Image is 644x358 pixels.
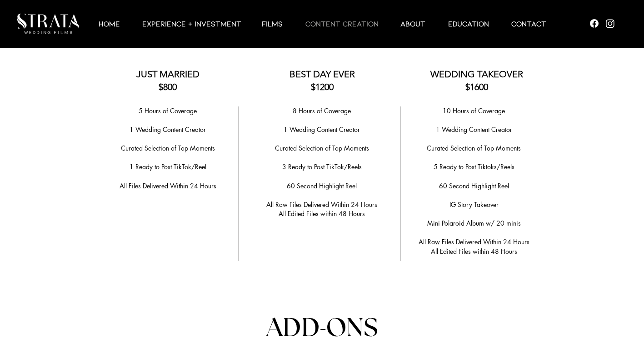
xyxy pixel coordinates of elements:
[293,106,351,115] span: 8 Hours of Coverage
[500,18,557,29] a: Contact
[396,18,430,29] p: ABOUT
[275,144,369,152] span: ​Curated Selection of Top Moments
[427,219,521,227] span: Mini Polaroid Album w/ 20 minis
[138,18,246,29] p: EXPERIENCE + INVESTMENT
[120,182,216,190] span: All Files Delivered Within 24 Hours
[266,316,320,341] span: ADD
[430,69,523,92] span: WEDDING TAKEOVER $1600
[320,311,326,343] span: -
[449,200,499,209] span: IG Story Takeover
[284,125,360,134] span: 1 Wedding Content Creator
[301,18,383,29] p: CONTENT CREATION
[86,18,558,29] nav: Site
[431,247,517,256] span: All Edited Files within 48 Hours
[266,200,377,209] span: All Raw Files Delivered Within 24 Hours
[443,106,505,115] span: 10 Hours of Coverage
[250,18,294,29] a: Films
[136,69,200,80] span: JUST MARRIED
[589,18,616,29] ul: Social Bar
[159,81,177,92] span: $800
[290,69,355,92] span: BEST DAY EVER $1200
[121,144,215,152] span: ​Curated Selection of Top Moments
[434,162,514,171] span: 5 Ready to Post Tiktoks/Reels
[444,18,494,29] p: EDUCATION
[294,18,389,29] a: CONTENT CREATION
[279,209,365,218] span: All Edited Files within 48 Hours
[94,18,125,29] p: HOME
[130,162,206,171] span: 1 Ready to Post TikTok/Reel
[436,125,512,134] span: 1 Wedding Content Creator
[439,182,509,190] span: 60 Second Highlight Reel
[257,18,287,29] p: Films
[282,162,362,171] span: 3 Ready to Post TikTok/Reels
[87,18,131,29] a: HOME
[17,14,79,34] img: LUX STRATA TEST_edited.png
[287,182,357,190] span: 60 Second Highlight Reel
[131,18,250,29] a: EXPERIENCE + INVESTMENT
[139,106,197,115] span: 5 Hours of Coverage
[326,316,378,341] span: ONS
[130,125,206,134] span: 1 Wedding Content Creator
[389,18,437,29] a: ABOUT
[507,18,551,29] p: Contact
[427,144,521,152] span: Curated Selection of Top Moments
[419,237,529,246] span: All Raw Files Delivered Within 24 Hours
[437,18,500,29] a: EDUCATION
